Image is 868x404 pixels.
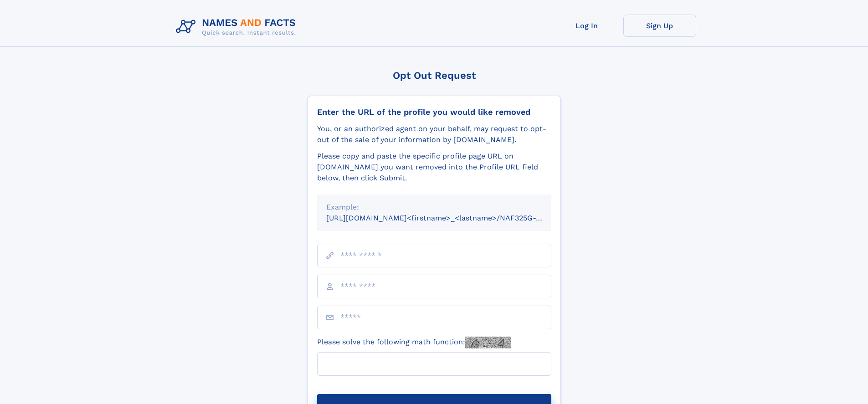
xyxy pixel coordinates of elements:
[308,70,561,81] div: Opt Out Request
[326,202,542,213] div: Example:
[317,107,551,117] div: Enter the URL of the profile you would like removed
[326,214,569,222] small: [URL][DOMAIN_NAME]<firstname>_<lastname>/NAF325G-xxxxxxxx
[172,15,303,39] img: Logo Names and Facts
[550,15,623,37] a: Log In
[623,15,696,37] a: Sign Up
[317,123,551,145] div: You, or an authorized agent on your behalf, may request to opt-out of the sale of your informatio...
[317,337,511,348] label: Please solve the following math function:
[317,151,551,184] div: Please copy and paste the specific profile page URL on [DOMAIN_NAME] you want removed into the Pr...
